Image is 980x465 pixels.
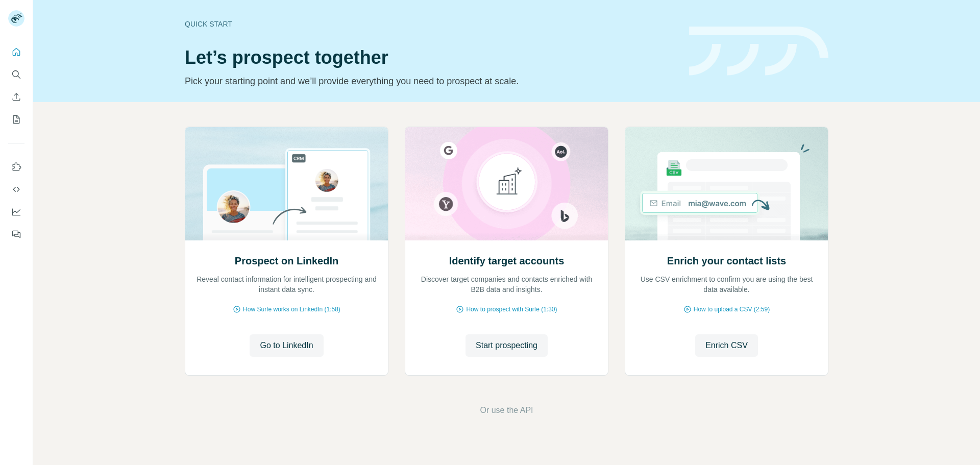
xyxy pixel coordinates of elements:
h1: Let’s prospect together [185,47,677,68]
button: Use Surfe on LinkedIn [8,158,24,176]
span: Enrich CSV [705,339,748,352]
p: Pick your starting point and we’ll provide everything you need to prospect at scale. [185,74,677,88]
button: Start prospecting [465,334,548,357]
button: Enrich CSV [8,88,24,106]
button: Or use the API [480,404,533,417]
button: Quick start [8,43,24,61]
button: Feedback [8,225,24,243]
div: Quick start [185,19,677,29]
button: Enrich CSV [695,334,758,357]
img: banner [689,27,828,76]
button: Go to LinkedIn [250,334,323,357]
img: Identify target accounts [405,127,608,240]
img: Prospect on LinkedIn [185,127,388,240]
button: Search [8,65,24,84]
p: Reveal contact information for intelligent prospecting and instant data sync. [195,274,378,295]
p: Use CSV enrichment to confirm you are using the best data available. [635,274,818,295]
span: How to upload a CSV (2:59) [694,305,770,314]
h2: Enrich your contact lists [667,254,786,268]
span: How Surfe works on LinkedIn (1:58) [243,305,340,314]
button: My lists [8,110,24,129]
span: How to prospect with Surfe (1:30) [466,305,557,314]
span: Go to LinkedIn [260,339,313,352]
h2: Prospect on LinkedIn [235,254,338,268]
p: Discover target companies and contacts enriched with B2B data and insights. [415,274,598,295]
span: Start prospecting [476,339,537,352]
h2: Identify target accounts [449,254,565,268]
button: Use Surfe API [8,180,24,199]
button: Dashboard [8,203,24,221]
img: Enrich your contact lists [625,127,828,240]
